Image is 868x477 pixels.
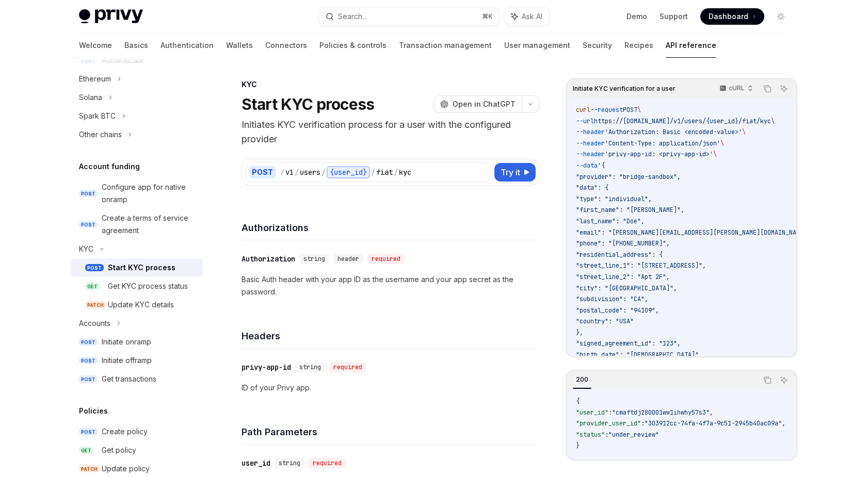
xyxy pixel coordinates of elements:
span: PATCH [85,301,106,309]
span: Open in ChatGPT [453,99,516,109]
span: { [576,397,580,405]
span: POST [85,264,104,272]
span: "birth_date": "[DEMOGRAPHIC_DATA]", [576,351,702,359]
button: Ask AI [777,373,791,387]
span: "type": "individual", [576,195,652,203]
div: Other chains [79,128,122,141]
div: / [322,167,326,177]
button: Copy the contents from the code block [761,373,774,387]
div: Ethereum [79,73,111,85]
a: Policies & controls [319,33,387,58]
div: privy-app-id [242,362,291,372]
span: Ask AI [522,11,542,22]
a: Connectors [265,33,307,58]
div: v1 [285,167,294,177]
a: GETGet policy [71,441,203,459]
a: POSTConfigure app for native onramp [71,178,203,209]
span: "status" [576,431,605,439]
div: required [367,254,405,264]
div: KYC [79,243,93,255]
a: User management [504,33,570,58]
a: Basics [124,33,148,58]
span: Try it [501,166,520,178]
span: "data": { [576,184,608,192]
span: "first_name": "[PERSON_NAME]", [576,206,684,214]
span: \ [637,106,641,114]
div: Create policy [102,425,148,438]
span: --url [576,117,594,125]
div: KYC [242,79,539,90]
h5: Account funding [79,160,140,173]
h4: Headers [242,329,539,343]
h1: Start KYC process [242,95,374,113]
span: 'Authorization: Basic <encoded-value>' [605,128,742,136]
span: }, [576,328,583,337]
span: https://[DOMAIN_NAME]/v1/users/{user_id}/fiat/kyc [594,117,771,125]
button: Search...⌘K [318,7,499,26]
p: Basic Auth header with your app ID as the username and your app secret as the password. [242,273,539,298]
span: "city": "[GEOGRAPHIC_DATA]", [576,284,677,292]
span: --header [576,150,605,158]
div: Update policy [102,463,150,475]
button: Ask AI [504,7,550,26]
span: "residential_address": { [576,251,663,259]
span: "provider_user_id" [576,419,641,427]
a: POSTInitiate onramp [71,333,203,351]
a: GETGet KYC process status [71,277,203,295]
button: Try it [494,163,536,182]
div: 200 [573,373,591,386]
h5: Policies [79,405,108,417]
span: string [303,255,325,263]
button: Ask AI [777,82,791,95]
a: Demo [626,11,647,22]
div: Get KYC process status [108,280,188,292]
p: ID of your Privy app. [242,382,539,394]
span: POST [79,428,98,436]
span: , [782,419,785,427]
a: Security [583,33,612,58]
div: Start KYC process [108,261,175,274]
div: Accounts [79,317,110,330]
span: : [608,408,612,417]
button: cURL [714,80,758,97]
div: Create a terms of service agreement [102,212,197,237]
div: fiat [376,167,393,177]
span: "provider": "bridge-sandbox", [576,173,681,181]
span: "street_line_1": "[STREET_ADDRESS]", [576,261,706,270]
span: PATCH [79,465,100,473]
span: Initiate KYC verification for a user [573,85,676,93]
span: "last_name": "Doe", [576,217,645,225]
span: --header [576,139,605,147]
a: POSTCreate policy [71,422,203,441]
div: / [280,167,284,177]
a: Authentication [160,33,214,58]
span: Dashboard [709,11,748,22]
span: "postal_code": "94109", [576,306,659,315]
div: required [329,362,366,372]
div: / [394,167,398,177]
div: / [295,167,299,177]
a: POSTInitiate offramp [71,351,203,370]
span: "cmaftdj280001ww1ihwhy57s3" [612,408,710,417]
span: GET [79,447,93,454]
span: POST [79,338,98,346]
a: POSTStart KYC process [71,258,203,277]
div: user_id [242,458,270,468]
a: POSTGet transactions [71,370,203,388]
span: POST [623,106,637,114]
a: Welcome [79,33,112,58]
div: Update KYC details [108,299,174,311]
span: string [299,363,321,371]
span: "under_review" [608,431,659,439]
div: Authorization [242,254,295,264]
span: "303912cc-74fa-4f7a-9c51-2945b40ac09a" [645,419,782,427]
span: "subdivision": "CA", [576,295,648,303]
span: curl [576,106,590,114]
button: Copy the contents from the code block [761,82,774,95]
a: Transaction management [399,33,492,58]
h4: Authorizations [242,221,539,235]
p: cURL [729,84,745,92]
span: "email": "[PERSON_NAME][EMAIL_ADDRESS][PERSON_NAME][DOMAIN_NAME]", [576,228,814,237]
p: Initiates KYC verification process for a user with the configured provider [242,118,539,146]
span: : [641,419,645,427]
